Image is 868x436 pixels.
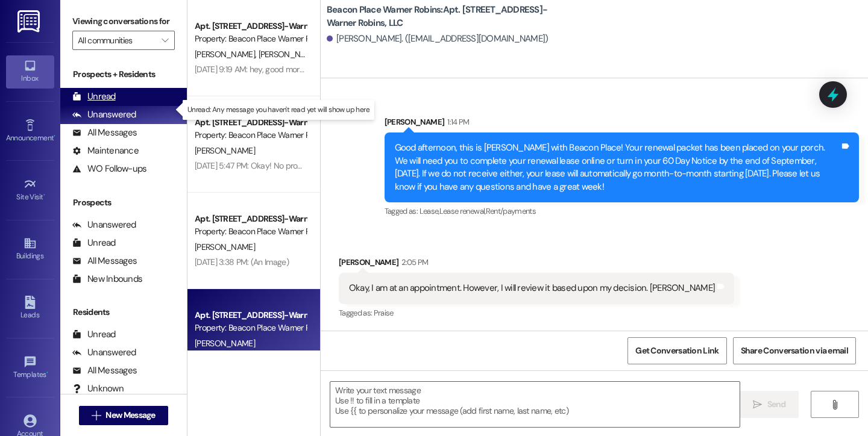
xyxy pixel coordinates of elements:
div: Property: Beacon Place Warner Robins [195,322,306,334]
img: ResiDesk Logo [17,10,42,33]
label: Viewing conversations for [72,12,175,31]
span: • [43,191,45,199]
div: Okay, I am at an appointment. However, I will review it based upon my decision. [PERSON_NAME] [349,282,715,294]
div: WO Follow-ups [72,163,146,175]
span: Lease , [420,206,439,216]
span: • [54,132,55,140]
a: Leads [6,292,54,325]
div: Residents [60,306,187,319]
div: Unread [72,90,116,103]
span: Send [767,398,786,411]
button: Send [740,391,799,418]
span: • [46,369,48,377]
i:  [162,36,168,45]
p: Unread: Any message you haven't read yet will show up here [187,105,370,115]
div: Tagged as: [339,304,734,322]
div: Maintenance [72,145,139,157]
a: Templates • [6,352,54,384]
div: All Messages [72,364,137,377]
div: 2:05 PM [398,256,428,269]
div: Prospects [60,196,187,209]
a: Inbox [6,55,54,88]
div: [DATE] 3:38 PM: (An Image) [195,257,289,267]
span: New Message [105,409,155,422]
div: [DATE] 9:19 AM: hey, good morning! wondering if anyone got the messages, calls, or maintenance no... [195,64,671,75]
span: Praise [374,308,394,318]
div: [PERSON_NAME] [385,116,859,132]
div: Unanswered [72,108,136,121]
div: [PERSON_NAME]. ([EMAIL_ADDRESS][DOMAIN_NAME]) [327,33,549,45]
i:  [92,411,101,420]
span: Lease renewal , [439,206,486,216]
div: Unread [72,237,116,249]
button: Share Conversation via email [733,337,856,364]
i:  [830,400,839,410]
div: Good afternoon, this is [PERSON_NAME] with Beacon Place! Your renewal packet has been placed on y... [395,142,840,193]
div: All Messages [72,126,137,139]
span: Rent/payments [486,206,536,216]
div: Apt. [STREET_ADDRESS]-Warner Robins, LLC [195,309,306,322]
span: [PERSON_NAME] [195,241,255,252]
span: [PERSON_NAME] [258,49,318,60]
a: Site Visit • [6,174,54,207]
div: Unread [72,328,116,341]
span: Get Conversation Link [635,344,719,357]
span: [PERSON_NAME] [195,49,259,60]
div: New Inbounds [72,273,142,285]
div: Apt. [STREET_ADDRESS]-Warner Robins, LLC [195,20,306,33]
div: Unknown [72,382,124,395]
div: 1:14 PM [444,116,469,128]
div: [PERSON_NAME] [339,256,734,273]
div: Apt. [STREET_ADDRESS]-Warner Robins, LLC [195,116,306,129]
button: Get Conversation Link [627,337,726,364]
div: All Messages [72,255,137,267]
span: [PERSON_NAME] [195,338,255,349]
span: [PERSON_NAME] [195,145,255,156]
div: Unanswered [72,346,136,359]
div: Property: Beacon Place Warner Robins [195,33,306,45]
span: Share Conversation via email [741,344,848,357]
input: All communities [78,31,156,50]
b: Beacon Place Warner Robins: Apt. [STREET_ADDRESS]-Warner Robins, LLC [327,4,568,30]
div: Unanswered [72,219,136,231]
div: [DATE] 5:47 PM: Okay! No problem! [195,160,317,171]
div: Property: Beacon Place Warner Robins [195,225,306,238]
div: Prospects + Residents [60,68,187,81]
div: Apt. [STREET_ADDRESS]-Warner Robins, LLC [195,213,306,225]
div: Property: Beacon Place Warner Robins [195,129,306,142]
button: New Message [79,406,168,425]
a: Buildings [6,233,54,266]
div: Tagged as: [385,202,859,220]
i:  [753,400,762,410]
